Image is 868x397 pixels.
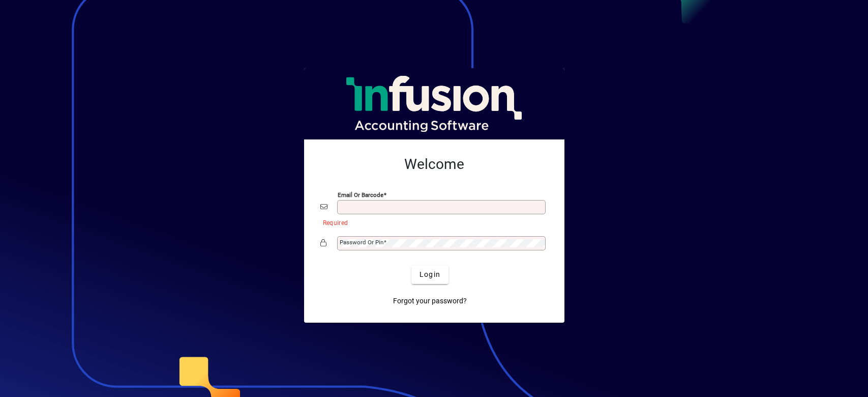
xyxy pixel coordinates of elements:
button: Login [411,266,448,284]
h2: Welcome [320,156,548,173]
span: Login [420,269,440,280]
mat-error: Required [323,217,540,228]
span: Forgot your password? [393,296,467,306]
a: Forgot your password? [389,292,471,310]
mat-label: Password or Pin [340,239,383,246]
mat-label: Email or Barcode [338,191,383,198]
